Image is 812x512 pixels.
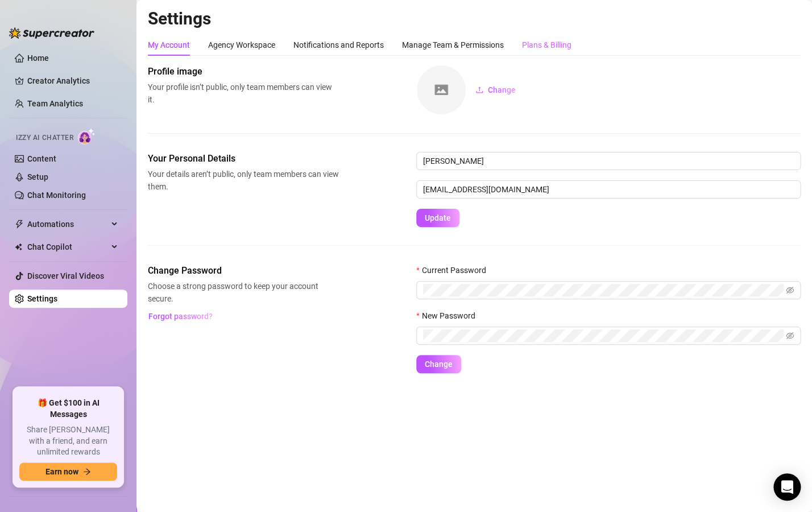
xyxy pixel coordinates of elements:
button: Update [416,209,459,227]
span: Change [488,85,516,94]
span: arrow-right [83,468,91,476]
span: eye-invisible [786,286,794,294]
a: Setup [27,172,48,181]
span: Update [425,213,451,222]
img: logo-BBDzfeDw.svg [9,27,94,39]
img: AI Chatter [78,128,96,144]
span: Your profile isn’t public, only team members can view it. [148,81,339,106]
span: Forgot password? [148,312,213,321]
a: Creator Analytics [27,72,118,90]
span: upload [475,86,483,94]
input: Enter new email [416,180,801,199]
input: Enter name [416,152,801,170]
a: Chat Monitoring [27,191,86,200]
span: Change Password [148,264,339,278]
span: thunderbolt [15,220,24,229]
span: Your details aren’t public, only team members can view them. [148,168,339,193]
span: eye-invisible [786,332,794,340]
img: square-placeholder.png [417,65,466,114]
div: Agency Workspace [208,39,275,51]
div: Plans & Billing [522,39,571,51]
button: Change [416,355,461,373]
span: 🎁 Get $100 in AI Messages [19,398,117,420]
div: Open Intercom Messenger [773,473,801,501]
span: Choose a strong password to keep your account secure. [148,280,339,305]
div: Notifications and Reports [293,39,384,51]
input: New Password [423,329,784,342]
a: Home [27,53,49,63]
button: Earn nowarrow-right [19,463,117,481]
h2: Settings [148,8,801,30]
span: Share [PERSON_NAME] with a friend, and earn unlimited rewards [19,424,117,458]
span: Izzy AI Chatter [16,133,73,143]
a: Team Analytics [27,99,83,108]
a: Settings [27,294,57,303]
label: New Password [416,309,482,322]
button: Change [466,81,525,99]
button: Forgot password? [148,307,213,325]
a: Content [27,154,56,163]
span: Change [425,360,453,369]
span: Earn now [45,467,78,476]
a: Discover Viral Videos [27,271,104,280]
div: My Account [148,39,190,51]
span: Your Personal Details [148,152,339,166]
span: Automations [27,215,108,233]
div: Manage Team & Permissions [402,39,504,51]
span: Profile image [148,65,339,79]
span: Chat Copilot [27,238,108,256]
label: Current Password [416,264,493,276]
img: Chat Copilot [15,243,22,251]
input: Current Password [423,284,784,296]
